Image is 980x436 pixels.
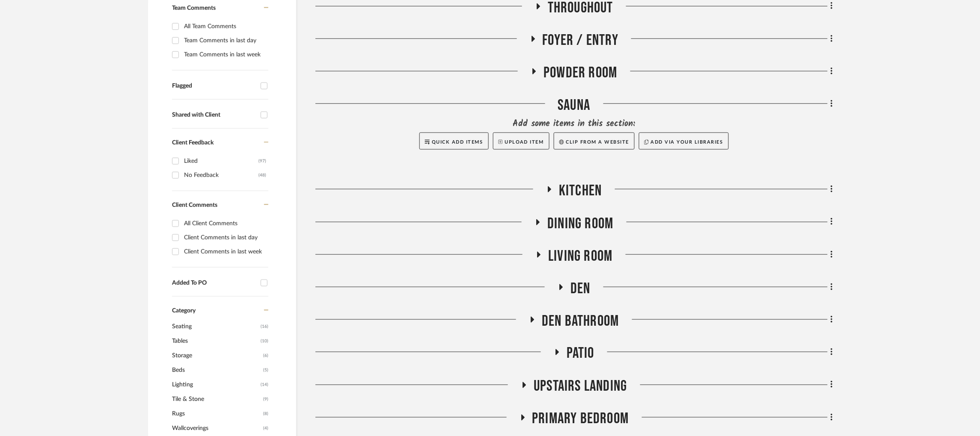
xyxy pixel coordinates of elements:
span: Team Comments [172,5,216,11]
span: Kitchen [559,182,602,200]
button: Clip from a website [554,133,635,150]
span: (5) [263,363,268,377]
span: Living Room [548,247,612,265]
div: Liked [184,154,258,168]
span: Client Comments [172,202,217,208]
span: Storage [172,348,261,363]
span: Foyer / Entry [543,31,619,50]
button: Upload Item [493,133,549,150]
span: Primary Bedroom [532,410,629,428]
div: Client Comments in last day [184,231,266,245]
div: Added To PO [172,280,256,287]
span: Tile & Stone [172,392,261,407]
div: Flagged [172,82,256,90]
button: Add via your libraries [639,133,729,150]
span: Seating [172,319,258,334]
span: Wallcoverings [172,421,261,436]
div: (97) [258,154,266,168]
div: Client Comments in last week [184,245,266,259]
span: Beds [172,363,261,377]
div: Add some items in this section: [315,118,833,130]
div: Team Comments in last week [184,48,266,62]
span: Lighting [172,377,258,392]
span: Upstairs Landing [534,377,627,396]
span: Den [570,280,591,298]
span: (14) [261,378,268,392]
div: Shared with Client [172,112,256,119]
span: (8) [263,407,268,421]
span: Tables [172,334,258,348]
div: All Client Comments [184,217,266,230]
span: Rugs [172,407,261,421]
div: (48) [258,168,266,182]
span: Client Feedback [172,140,214,146]
span: (4) [263,421,268,435]
span: Powder Room [543,64,617,82]
span: (6) [263,349,268,362]
span: Patio [567,345,594,363]
button: Quick Add Items [419,133,489,150]
div: Team Comments in last day [184,34,266,47]
span: Den Bathroom [542,312,619,330]
span: Quick Add Items [432,140,483,144]
span: (9) [263,392,268,406]
div: All Team Comments [184,20,266,33]
span: (16) [261,320,268,333]
span: Dining Room [547,215,613,233]
span: Category [172,307,196,315]
div: No Feedback [184,168,258,182]
span: (10) [261,334,268,348]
